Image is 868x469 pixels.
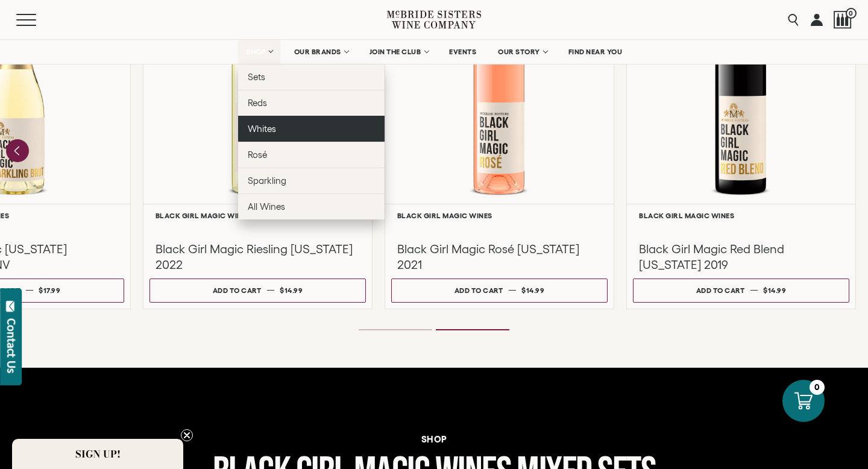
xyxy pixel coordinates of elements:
div: SIGN UP!Close teaser [12,439,183,469]
a: All Wines [238,194,385,219]
button: Add to cart $14.99 [633,279,849,303]
span: FIND NEAR YOU [568,48,623,56]
span: SIGN UP! [75,447,121,461]
div: Add to cart [213,282,262,299]
a: Reds [238,90,385,116]
span: EVENTS [449,48,476,56]
span: All Wines [248,201,285,212]
button: Close teaser [181,429,193,441]
span: SHOP [246,48,266,56]
span: OUR STORY [498,48,540,56]
a: Whites [238,116,385,142]
span: Rosé [248,150,267,160]
h3: Black Girl Magic Rosé [US_STATE] 2021 [397,241,602,272]
span: $14.99 [280,286,303,294]
li: Page dot 2 [436,329,509,330]
div: 0 [810,380,825,395]
div: Add to cart [696,282,745,299]
span: 0 [846,8,857,19]
span: OUR BRANDS [294,48,341,56]
h6: Black Girl Magic Wines [156,212,360,219]
a: OUR STORY [490,40,555,64]
span: $14.99 [763,286,786,294]
span: $14.99 [521,286,544,294]
button: Previous [6,139,29,162]
button: Mobile Menu Trigger [16,14,60,26]
h3: Black Girl Magic Red Blend [US_STATE] 2019 [639,241,843,272]
a: Sets [238,64,385,90]
li: Page dot 1 [359,329,432,330]
a: Rosé [238,142,385,168]
h3: Black Girl Magic Riesling [US_STATE] 2022 [156,241,360,272]
div: Add to cart [454,282,503,299]
span: JOIN THE CLUB [370,48,421,56]
span: Whites [248,124,276,134]
h6: Black Girl Magic Wines [397,212,602,219]
a: OUR BRANDS [286,40,356,64]
button: Add to cart $14.99 [391,279,608,303]
span: Sets [248,72,265,82]
a: SHOP [238,40,280,64]
a: EVENTS [441,40,484,64]
span: Sparkling [248,175,286,186]
span: Reds [248,98,267,108]
h6: Black Girl Magic Wines [639,212,843,219]
a: FIND NEAR YOU [561,40,631,64]
a: JOIN THE CLUB [362,40,436,64]
div: Contact Us [5,318,17,373]
a: Sparkling [238,168,385,194]
span: $17.99 [39,286,60,294]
